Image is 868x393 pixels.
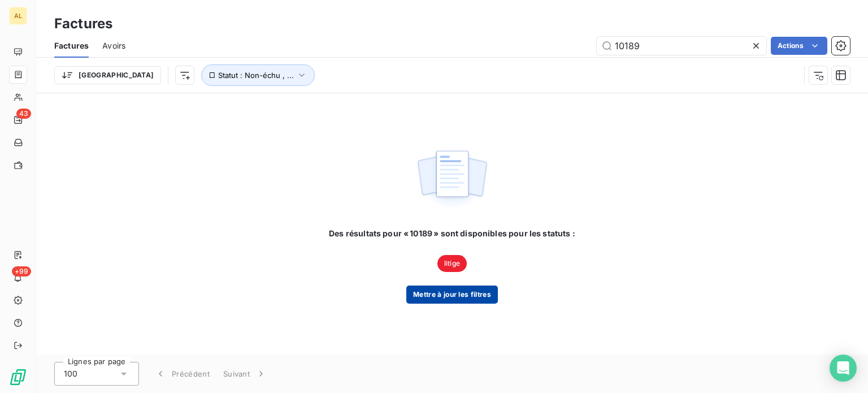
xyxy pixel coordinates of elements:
[12,266,31,277] span: +99
[9,368,27,386] img: Logo LeanPay
[771,37,827,55] button: Actions
[416,144,488,214] img: empty state
[64,368,77,379] span: 100
[597,37,766,55] input: Rechercher
[329,228,575,239] span: Des résultats pour « 10189 » sont disponibles pour les statuts :
[406,286,498,304] button: Mettre à jour les filtres
[437,255,467,272] span: litige
[16,109,31,119] span: 43
[216,362,274,386] button: Suivant
[54,40,89,51] span: Factures
[102,40,125,51] span: Avoirs
[201,64,315,86] button: Statut : Non-échu , ...
[9,7,27,25] div: AL
[218,71,294,80] span: Statut : Non-échu , ...
[148,362,216,386] button: Précédent
[830,355,857,382] div: Open Intercom Messenger
[54,66,161,84] button: [GEOGRAPHIC_DATA]
[54,14,112,34] h3: Factures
